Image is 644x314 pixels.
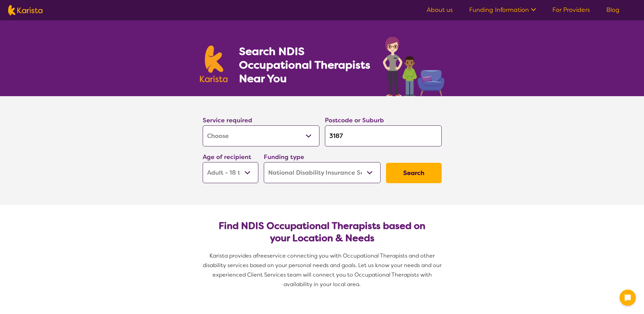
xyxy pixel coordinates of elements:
[383,37,444,96] img: occupational-therapy
[386,163,442,183] button: Search
[469,6,536,14] a: Funding Information
[239,45,371,85] h1: Search NDIS Occupational Therapists Near You
[209,252,256,259] span: Karista provides a
[325,116,384,124] label: Postcode or Suburb
[200,46,228,82] img: Karista logo
[256,252,267,259] span: free
[8,5,42,15] img: Karista logo
[552,6,590,14] a: For Providers
[203,153,251,161] label: Age of recipient
[325,125,442,146] input: Type
[203,116,252,124] label: Service required
[606,6,620,14] a: Blog
[427,6,453,14] a: About us
[264,153,304,161] label: Funding type
[203,252,443,288] span: service connecting you with Occupational Therapists and other disability services based on your p...
[208,220,436,244] h2: Find NDIS Occupational Therapists based on your Location & Needs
